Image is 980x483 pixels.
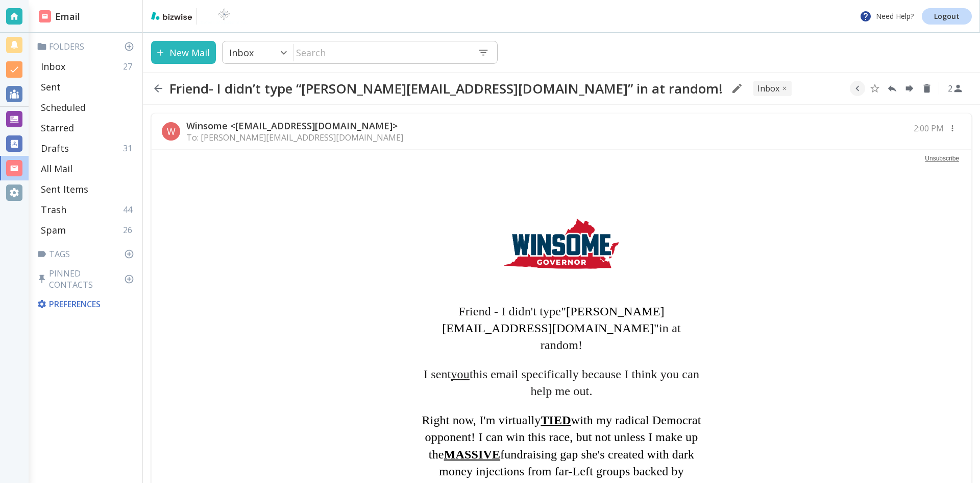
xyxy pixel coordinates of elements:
input: Search [293,42,470,63]
p: Starred [41,122,74,134]
p: All Mail [41,163,72,175]
div: Sent [37,77,138,97]
p: To: [PERSON_NAME][EMAIL_ADDRESS][DOMAIN_NAME] [186,132,403,143]
button: See Participants [943,76,968,101]
p: Spam [41,224,66,236]
div: Sent Items [37,179,138,199]
button: Delete [919,81,935,96]
p: 2 [948,83,952,94]
p: Tags [37,248,138,260]
p: Inbox [41,60,65,73]
div: Preferences [35,294,138,314]
div: Starred [37,118,138,138]
p: Inbox [229,47,254,59]
p: 2:00 PM [914,123,944,134]
p: INBOX [757,83,779,94]
p: Winsome <[EMAIL_ADDRESS][DOMAIN_NAME]> [186,120,403,132]
p: Sent Items [41,183,88,195]
div: Inbox27 [37,56,138,77]
img: DashboardSidebarEmail.svg [39,10,51,22]
div: Drafts31 [37,138,138,158]
h2: Friend- I didn’t type “[PERSON_NAME][EMAIL_ADDRESS][DOMAIN_NAME]” in at random! [169,80,723,97]
button: Reply [885,81,900,96]
button: New Mail [151,41,216,64]
p: Folders [37,41,138,52]
p: Drafts [41,142,69,154]
img: BioTech International [201,8,248,25]
h2: Email [39,10,80,24]
p: Pinned Contacts [37,268,138,290]
button: Forward [902,81,917,96]
p: Logout [934,13,960,20]
p: Need Help? [860,10,914,22]
div: All Mail [37,158,138,179]
p: Scheduled [41,101,86,113]
p: Preferences [37,298,136,310]
a: Logout [922,8,972,25]
p: 44 [123,204,136,215]
div: Trash44 [37,199,138,220]
div: Scheduled [37,97,138,118]
p: Sent [41,81,61,93]
div: WWinsome <[EMAIL_ADDRESS][DOMAIN_NAME]>To: [PERSON_NAME][EMAIL_ADDRESS][DOMAIN_NAME]2:00 PM [152,113,971,150]
img: bizwise [151,12,192,20]
div: Spam26 [37,220,138,240]
p: Trash [41,203,66,216]
p: W [167,125,176,137]
p: 31 [123,143,136,154]
p: 27 [123,61,136,72]
p: 26 [123,224,136,236]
